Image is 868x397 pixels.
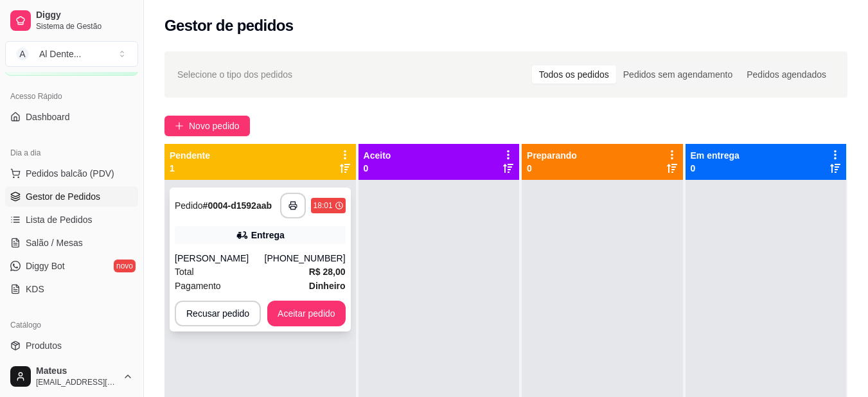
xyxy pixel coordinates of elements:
[36,10,133,21] span: Diggy
[5,186,138,207] a: Gestor de Pedidos
[26,167,114,180] span: Pedidos balcão (PDV)
[532,66,616,84] div: Todos os pedidos
[740,66,833,84] div: Pedidos agendados
[267,301,346,326] button: Aceitar pedido
[691,149,740,162] p: Em entrega
[5,41,138,67] button: Select a team
[39,48,81,60] div: Al Dente ...
[5,361,138,392] button: Mateus[EMAIL_ADDRESS][DOMAIN_NAME]
[175,252,265,265] div: [PERSON_NAME]
[36,366,118,377] span: Mateus
[364,149,391,162] p: Aceito
[5,107,138,127] a: Dashboard
[164,15,294,36] h2: Gestor de pedidos
[251,229,285,242] div: Entrega
[26,339,62,352] span: Produtos
[5,163,138,184] button: Pedidos balcão (PDV)
[265,252,346,265] div: [PHONE_NUMBER]
[26,236,83,249] span: Salão / Mesas
[5,86,138,107] div: Acesso Rápido
[203,200,272,211] strong: # 0004-d1592aab
[175,121,184,130] span: plus
[5,5,138,36] a: DiggySistema de Gestão
[309,281,346,291] strong: Dinheiro
[5,335,138,356] a: Produtos
[616,66,740,84] div: Pedidos sem agendamento
[175,265,194,279] span: Total
[26,213,93,226] span: Lista de Pedidos
[5,256,138,276] a: Diggy Botnovo
[164,116,250,136] button: Novo pedido
[26,110,70,123] span: Dashboard
[26,260,65,272] span: Diggy Bot
[364,162,391,175] p: 0
[170,162,210,175] p: 1
[314,200,333,211] div: 18:01
[26,283,44,296] span: KDS
[5,233,138,253] a: Salão / Mesas
[5,143,138,163] div: Dia a dia
[175,279,221,293] span: Pagamento
[5,209,138,230] a: Lista de Pedidos
[309,267,346,277] strong: R$ 28,00
[177,67,292,82] span: Selecione o tipo dos pedidos
[189,119,240,133] span: Novo pedido
[527,162,577,175] p: 0
[170,149,210,162] p: Pendente
[5,279,138,299] a: KDS
[5,315,138,335] div: Catálogo
[36,377,118,387] span: [EMAIL_ADDRESS][DOMAIN_NAME]
[16,48,29,60] span: A
[175,200,203,211] span: Pedido
[527,149,577,162] p: Preparando
[175,301,261,326] button: Recusar pedido
[26,190,100,203] span: Gestor de Pedidos
[36,21,133,31] span: Sistema de Gestão
[691,162,740,175] p: 0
